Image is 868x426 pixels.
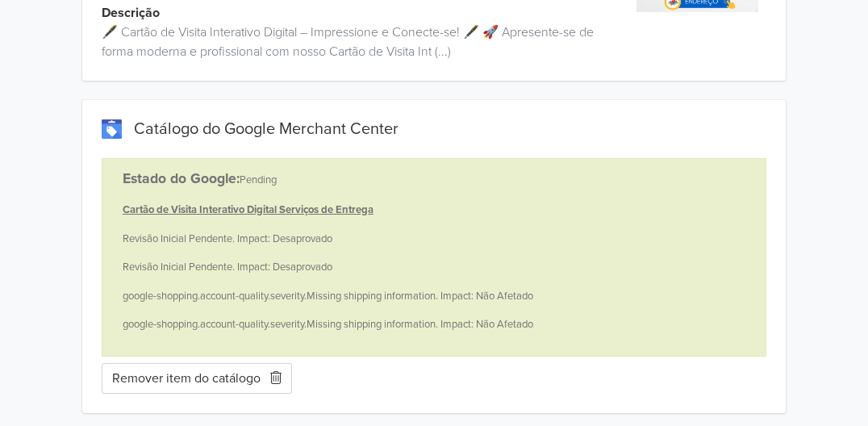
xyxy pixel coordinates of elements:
[123,317,745,333] p: google-shopping.account-quality.severity.Missing shipping information. Impact: Não Afetado
[123,232,745,248] p: Revisão Inicial Pendente. Impact: Desaprovado
[123,203,373,216] u: Cartão de Visita Interativo Digital Serviços de Entrega
[123,289,745,305] p: google-shopping.account-quality.severity.Missing shipping information. Impact: Não Afetado
[102,363,292,394] button: Remover item do catálogo
[123,260,745,276] p: Revisão Inicial Pendente. Impact: Desaprovado
[123,169,745,190] p: Pending
[102,3,629,23] div: Descrição
[123,170,240,187] b: Estado do Google:
[102,119,766,139] div: Catálogo do Google Merchant Center
[82,23,610,61] div: 🖋️ Cartão de Visita Interativo Digital – Impressione e Conecte-se! 🖋️ 🚀 Apresente-se de forma mod...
